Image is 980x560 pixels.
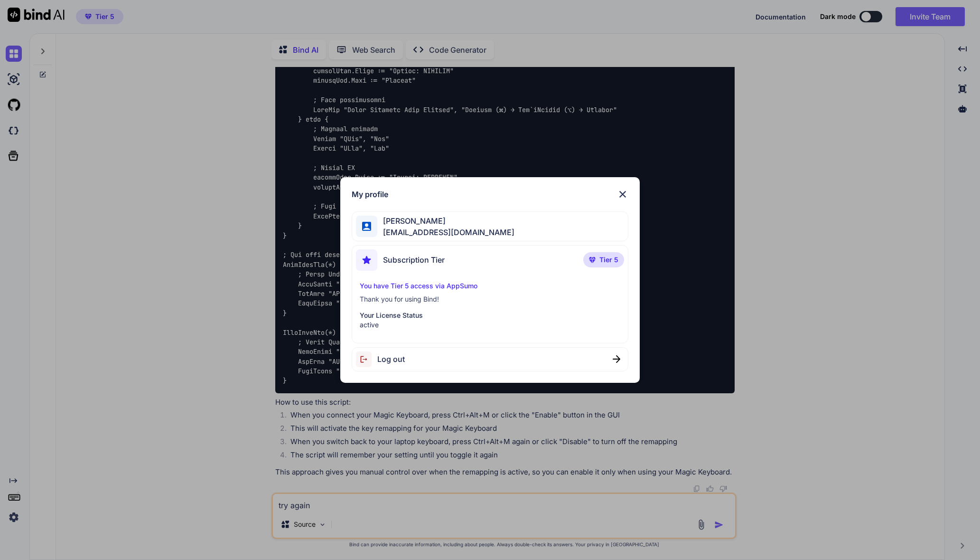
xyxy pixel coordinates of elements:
[360,281,620,291] p: You have Tier 5 access via AppSumo
[377,353,405,365] span: Log out
[377,215,514,227] span: [PERSON_NAME]
[383,254,445,266] span: Subscription Tier
[617,189,628,200] img: close
[356,249,377,271] img: subscription
[589,257,596,263] img: premium
[377,227,514,238] span: [EMAIL_ADDRESS][DOMAIN_NAME]
[360,311,620,320] p: Your License Status
[352,189,388,200] h1: My profile
[362,222,371,231] img: profile
[613,355,620,363] img: close
[356,351,377,367] img: logout
[360,320,620,330] p: active
[599,255,618,265] span: Tier 5
[360,294,620,304] p: Thank you for using Bind!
